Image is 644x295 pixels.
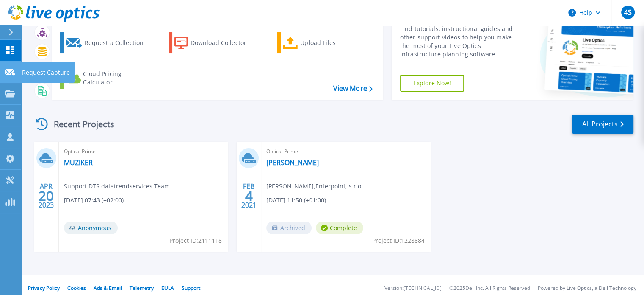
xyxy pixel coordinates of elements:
[64,182,170,191] span: Support DTS , datatrendservices Team
[38,180,54,211] div: APR 2023
[67,284,86,292] a: Cookies
[60,32,155,53] a: Request a Collection
[161,284,174,292] a: EULA
[266,158,319,167] a: [PERSON_NAME]
[266,222,312,234] span: Archived
[39,192,54,199] span: 20
[94,284,122,292] a: Ads & Email
[277,32,371,53] a: Upload Files
[449,286,530,291] li: © 2025 Dell Inc. All Rights Reserved
[182,284,200,292] a: Support
[400,75,464,92] a: Explore Now!
[384,286,442,291] li: Version: [TECHNICAL_ID]
[64,147,223,156] span: Optical Prime
[266,147,426,156] span: Optical Prime
[333,84,372,93] a: View More
[266,196,326,205] span: [DATE] 11:50 (+01:00)
[22,62,70,84] p: Request Capture
[572,115,633,134] a: All Projects
[191,34,258,51] div: Download Collector
[266,182,363,191] span: [PERSON_NAME] , Enterpoint, s.r.o.
[245,192,253,199] span: 4
[64,196,124,205] span: [DATE] 07:43 (+02:00)
[60,67,155,89] a: Cloud Pricing Calculator
[169,32,263,53] a: Download Collector
[83,70,151,87] div: Cloud Pricing Calculator
[624,9,631,16] span: 4S
[538,286,636,291] li: Powered by Live Optics, a Dell Technology
[316,222,363,234] span: Complete
[28,284,60,292] a: Privacy Policy
[33,114,126,135] div: Recent Projects
[372,236,425,245] span: Project ID: 1228884
[64,158,93,167] a: MUZIKER
[241,180,257,211] div: FEB 2021
[64,222,118,234] span: Anonymous
[84,34,152,51] div: Request a Collection
[400,25,522,59] div: Find tutorials, instructional guides and other support videos to help you make the most of your L...
[300,34,368,51] div: Upload Files
[130,284,154,292] a: Telemetry
[169,236,222,245] span: Project ID: 2111118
